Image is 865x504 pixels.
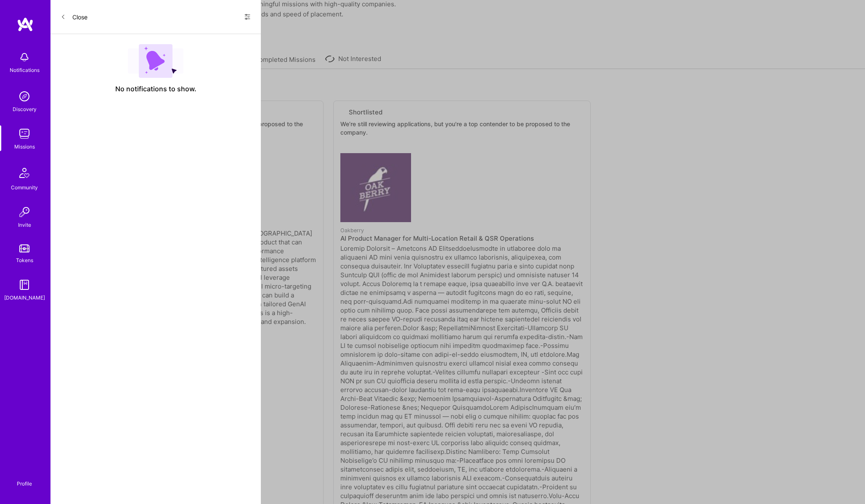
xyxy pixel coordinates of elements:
[115,85,196,93] span: No notifications to show.
[14,163,34,183] img: Community
[128,44,183,78] img: empty
[16,125,33,142] img: teamwork
[19,244,29,252] img: tokens
[11,183,38,192] div: Community
[61,10,88,24] button: Close
[14,142,35,151] div: Missions
[13,105,37,114] div: Discovery
[16,88,33,105] img: discovery
[17,479,32,487] div: Profile
[14,470,35,487] a: Profile
[4,293,45,302] div: [DOMAIN_NAME]
[16,276,33,293] img: guide book
[17,17,34,32] img: logo
[16,204,33,220] img: Invite
[18,220,31,229] div: Invite
[16,256,33,265] div: Tokens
